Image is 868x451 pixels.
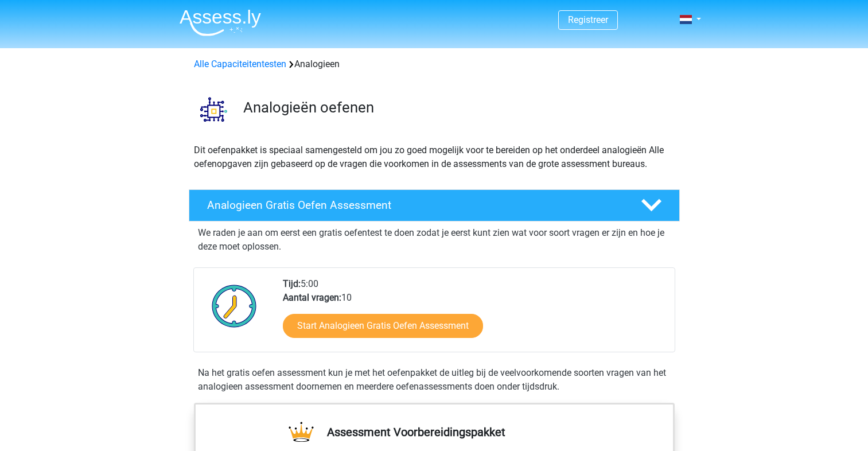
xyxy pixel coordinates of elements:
img: analogieen [189,85,238,134]
div: 5:00 10 [274,277,674,352]
div: Analogieen [189,57,679,71]
h3: Analogieën oefenen [243,99,671,116]
p: Dit oefenpakket is speciaal samengesteld om jou zo goed mogelijk voor te bereiden op het onderdee... [194,143,675,171]
img: Klok [205,277,263,335]
b: Tijd: [283,278,301,289]
b: Aantal vragen: [283,292,341,303]
div: Na het gratis oefen assessment kun je met het oefenpakket de uitleg bij de veelvoorkomende soorte... [193,366,675,394]
a: Registreer [568,14,608,25]
img: Assessly [180,9,261,36]
p: We raden je aan om eerst een gratis oefentest te doen zodat je eerst kunt zien wat voor soort vra... [198,226,671,254]
a: Alle Capaciteitentesten [194,59,286,69]
a: Analogieen Gratis Oefen Assessment [184,189,684,221]
a: Start Analogieen Gratis Oefen Assessment [283,314,483,338]
h4: Analogieen Gratis Oefen Assessment [207,199,622,212]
